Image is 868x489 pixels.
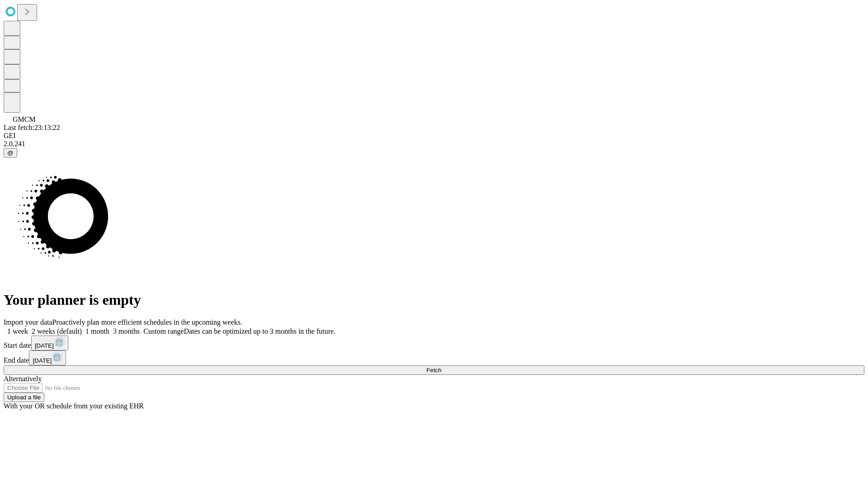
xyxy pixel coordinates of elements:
[85,327,109,335] span: 1 month
[4,140,864,148] div: 2.0.241
[32,327,82,335] span: 2 weeks (default)
[4,393,44,402] button: Upload a file
[184,327,335,335] span: Dates can be optimized up to 3 months in the future.
[4,292,864,308] h1: Your planner is empty
[7,327,28,335] span: 1 week
[33,357,52,364] span: [DATE]
[4,148,17,158] button: @
[4,336,864,350] div: Start date
[4,350,864,365] div: End date
[426,367,441,374] span: Fetch
[35,342,54,349] span: [DATE]
[4,132,864,140] div: GEI
[113,327,140,335] span: 3 months
[143,327,184,335] span: Custom range
[4,375,42,383] span: Alternatively
[13,115,36,123] span: GMCM
[7,149,14,156] span: @
[4,402,144,410] span: With your OR schedule from your existing EHR
[52,318,242,326] span: Proactively plan more efficient schedules in the upcoming weeks.
[31,336,68,350] button: [DATE]
[4,318,52,326] span: Import your data
[29,350,66,365] button: [DATE]
[4,365,864,375] button: Fetch
[4,124,60,131] span: Last fetch: 23:13:22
